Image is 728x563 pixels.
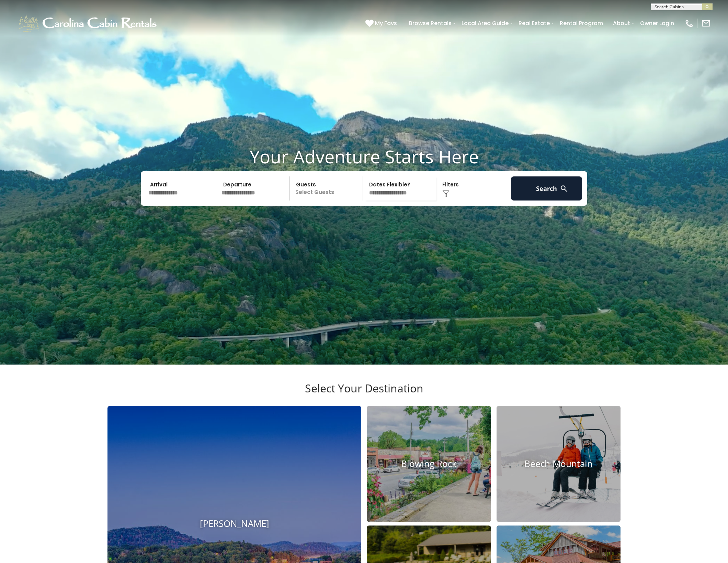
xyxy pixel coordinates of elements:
img: phone-regular-white.png [684,19,694,28]
a: About [610,17,634,29]
img: White-1-1-2.png [17,13,160,34]
a: My Favs [365,19,399,28]
a: Beech Mountain [497,406,621,522]
a: Real Estate [515,17,553,29]
img: mail-regular-white.png [701,19,711,28]
h3: Select Your Destination [106,382,622,406]
img: filter--v1.png [442,190,449,197]
a: Blowing Rock [367,406,491,522]
h1: Your Adventure Starts Here [5,146,723,167]
span: My Favs [375,19,397,28]
p: Select Guests [292,176,363,201]
h4: Beech Mountain [497,459,621,469]
img: search-regular-white.png [560,184,568,193]
a: Local Area Guide [458,17,512,29]
button: Search [511,176,582,201]
h4: Blowing Rock [367,459,491,469]
a: Rental Program [556,17,606,29]
a: Browse Rentals [406,17,455,29]
a: Owner Login [637,17,678,29]
h4: [PERSON_NAME] [107,519,361,529]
